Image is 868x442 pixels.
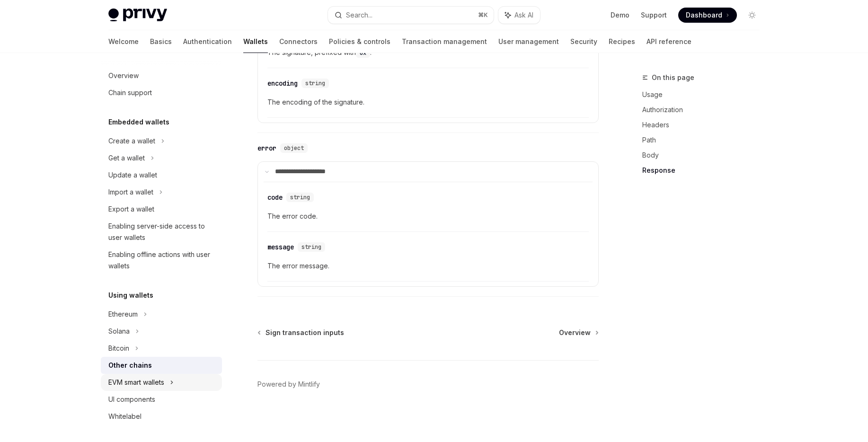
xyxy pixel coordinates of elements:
a: Support [641,10,667,20]
div: encoding [267,79,298,88]
a: Demo [611,10,629,20]
button: Search...⌘K [328,7,494,24]
a: API reference [647,30,691,53]
a: Enabling server-side access to user wallets [101,218,222,246]
span: The error message. [267,260,589,272]
a: Dashboard [678,8,737,23]
div: Enabling offline actions with user wallets [108,249,216,272]
div: Bitcoin [108,343,129,354]
a: Overview [101,67,222,84]
a: Connectors [279,30,318,53]
span: Sign transaction inputs [266,328,344,337]
div: Chain support [108,87,152,98]
a: UI components [101,391,222,408]
span: Overview [559,328,591,337]
span: The error code. [267,211,589,222]
div: Export a wallet [108,203,154,215]
a: Headers [642,117,767,133]
div: Get a wallet [108,152,145,164]
h5: Using wallets [108,290,153,301]
a: Usage [642,87,767,102]
div: code [267,193,283,202]
div: Whitelabel [108,411,142,422]
img: light logo [108,9,167,22]
button: Ask AI [498,7,540,24]
span: The encoding of the signature. [267,97,589,108]
span: string [305,80,325,87]
div: Import a wallet [108,186,153,198]
a: Welcome [108,30,139,53]
span: On this page [652,72,694,83]
span: object [284,144,304,152]
a: Whitelabel [101,408,222,425]
h5: Embedded wallets [108,116,169,128]
a: Overview [559,328,598,337]
div: Search... [346,9,372,21]
div: Solana [108,326,130,337]
div: Enabling server-side access to user wallets [108,221,216,243]
div: UI components [108,394,155,405]
span: string [290,194,310,201]
a: Export a wallet [101,201,222,218]
a: Security [570,30,597,53]
a: Enabling offline actions with user wallets [101,246,222,274]
a: Sign transaction inputs [258,328,344,337]
span: string [301,243,321,251]
a: Body [642,148,767,163]
span: Dashboard [686,10,722,20]
span: ⌘ K [478,11,488,19]
a: Authorization [642,102,767,117]
a: Update a wallet [101,167,222,184]
div: Other chains [108,360,152,371]
a: Recipes [609,30,635,53]
div: Overview [108,70,139,81]
a: Chain support [101,84,222,101]
div: Update a wallet [108,169,157,181]
button: Toggle dark mode [744,8,760,23]
a: Wallets [243,30,268,53]
a: Policies & controls [329,30,390,53]
div: error [257,143,276,153]
a: Other chains [101,357,222,374]
a: Powered by Mintlify [257,380,320,389]
div: message [267,242,294,252]
a: Basics [150,30,172,53]
a: Authentication [183,30,232,53]
span: Ask AI [514,10,533,20]
code: 0x [356,48,370,58]
div: EVM smart wallets [108,377,164,388]
a: Transaction management [402,30,487,53]
a: Path [642,133,767,148]
a: User management [498,30,559,53]
a: Response [642,163,767,178]
div: Ethereum [108,309,138,320]
div: Create a wallet [108,135,155,147]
